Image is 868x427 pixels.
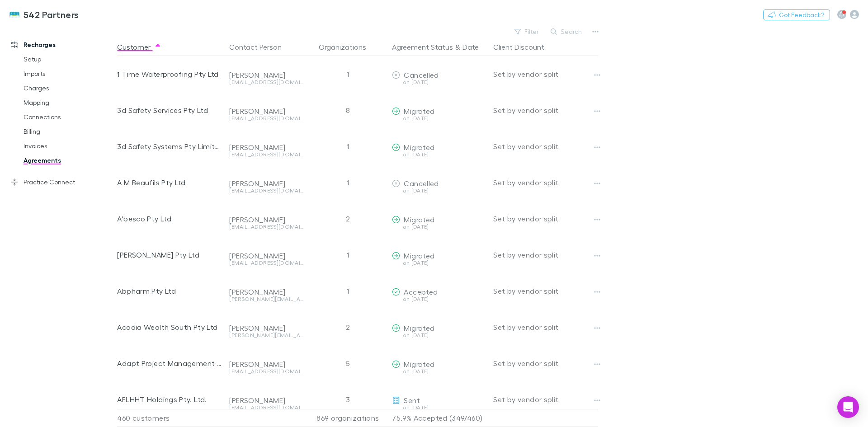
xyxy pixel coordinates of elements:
[14,81,122,95] a: Charges
[404,251,434,260] span: Migrated
[493,345,598,381] div: Set by vendor split
[493,273,598,309] div: Set by vendor split
[14,124,122,139] a: Billing
[14,52,122,66] a: Setup
[493,38,555,56] button: Client Discount
[392,409,486,427] p: 75.9% Accepted (349/460)
[117,56,222,92] div: 1 Time Waterproofing Pty Ltd
[392,405,486,410] div: on [DATE]
[404,215,434,224] span: Migrated
[229,287,303,296] div: [PERSON_NAME]
[4,4,85,25] a: 542 Partners
[392,38,486,56] div: &
[14,139,122,153] a: Invoices
[307,92,388,128] div: 8
[229,324,303,333] div: [PERSON_NAME]
[307,237,388,273] div: 1
[229,107,303,116] div: [PERSON_NAME]
[14,153,122,168] a: Agreements
[307,309,388,345] div: 2
[392,296,486,302] div: on [DATE]
[229,251,303,260] div: [PERSON_NAME]
[404,179,439,188] span: Cancelled
[404,70,439,79] span: Cancelled
[117,309,222,345] div: Acadia Wealth South Pty Ltd
[117,237,222,273] div: [PERSON_NAME] Pty Ltd
[837,396,859,418] div: Open Intercom Messenger
[229,360,303,369] div: [PERSON_NAME]
[404,287,438,296] span: Accepted
[229,70,303,80] div: [PERSON_NAME]
[307,345,388,381] div: 5
[493,56,598,92] div: Set by vendor split
[14,66,122,81] a: Imports
[404,324,434,332] span: Migrated
[14,110,122,124] a: Connections
[493,381,598,418] div: Set by vendor split
[229,333,303,338] div: [PERSON_NAME][EMAIL_ADDRESS][PERSON_NAME][DOMAIN_NAME]
[117,92,222,128] div: 3d Safety Services Pty Ltd
[392,333,486,338] div: on [DATE]
[510,26,544,37] button: Filter
[546,26,587,37] button: Search
[117,38,161,56] button: Customer
[307,381,388,418] div: 3
[307,273,388,309] div: 1
[117,128,222,164] div: 3d Safety Systems Pty Limited
[229,296,303,302] div: [PERSON_NAME][EMAIL_ADDRESS][DOMAIN_NAME]
[392,152,486,157] div: on [DATE]
[117,164,222,201] div: A M Beaufils Pty Ltd
[493,128,598,164] div: Set by vendor split
[763,9,830,20] button: Got Feedback?
[229,152,303,157] div: [EMAIL_ADDRESS][DOMAIN_NAME]
[493,92,598,128] div: Set by vendor split
[229,179,303,188] div: [PERSON_NAME]
[2,175,122,189] a: Practice Connect
[307,164,388,201] div: 1
[307,409,388,427] div: 869 organizations
[493,309,598,345] div: Set by vendor split
[9,9,20,20] img: 542 Partners's Logo
[404,360,434,368] span: Migrated
[229,188,303,193] div: [EMAIL_ADDRESS][DOMAIN_NAME]
[392,38,453,56] button: Agreement Status
[493,164,598,201] div: Set by vendor split
[392,260,486,266] div: on [DATE]
[307,201,388,237] div: 2
[493,237,598,273] div: Set by vendor split
[229,396,303,405] div: [PERSON_NAME]
[117,345,222,381] div: Adapt Project Management Pty Ltd
[117,273,222,309] div: Abpharm Pty Ltd
[229,260,303,266] div: [EMAIL_ADDRESS][DOMAIN_NAME]
[462,38,479,56] button: Date
[229,405,303,410] div: [EMAIL_ADDRESS][DOMAIN_NAME]
[117,381,222,418] div: AELHHT Holdings Pty. Ltd.
[392,188,486,193] div: on [DATE]
[2,38,122,52] a: Recharges
[319,38,377,56] button: Organizations
[229,80,303,85] div: [EMAIL_ADDRESS][DOMAIN_NAME]
[392,116,486,121] div: on [DATE]
[307,56,388,92] div: 1
[229,38,292,56] button: Contact Person
[229,224,303,230] div: [EMAIL_ADDRESS][DOMAIN_NAME]
[229,215,303,224] div: [PERSON_NAME]
[14,95,122,110] a: Mapping
[404,396,420,404] span: Sent
[229,116,303,121] div: [EMAIL_ADDRESS][DOMAIN_NAME]
[117,201,222,237] div: A'besco Pty Ltd
[493,201,598,237] div: Set by vendor split
[24,9,79,20] h3: 542 Partners
[404,143,434,151] span: Migrated
[307,128,388,164] div: 1
[229,143,303,152] div: [PERSON_NAME]
[117,409,226,427] div: 460 customers
[392,224,486,230] div: on [DATE]
[392,80,486,85] div: on [DATE]
[392,369,486,374] div: on [DATE]
[404,107,434,115] span: Migrated
[229,369,303,374] div: [EMAIL_ADDRESS][DOMAIN_NAME]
